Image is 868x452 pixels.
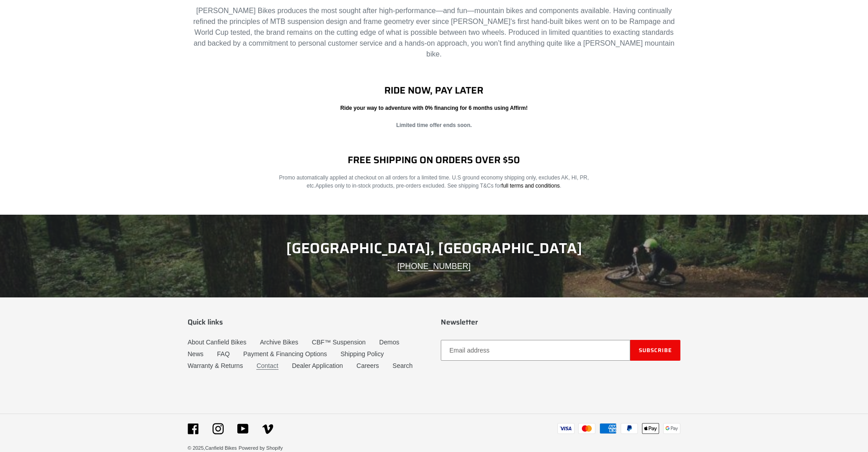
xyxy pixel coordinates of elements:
[188,240,680,257] h2: [GEOGRAPHIC_DATA], [GEOGRAPHIC_DATA]
[292,362,343,369] a: Dealer Application
[217,350,230,358] a: FAQ
[639,346,672,354] span: Subscribe
[188,5,680,60] p: [PERSON_NAME] Bikes produces the most sought after high-performance—and fun—mountain bikes and co...
[188,350,203,358] a: News
[272,154,596,165] h2: FREE SHIPPING ON ORDERS OVER $50
[188,445,237,451] small: © 2025,
[441,318,680,326] p: Newsletter
[630,340,680,361] button: Subscribe
[340,105,528,111] strong: Ride your way to adventure with 0% financing for 6 months using Affirm!
[340,350,384,358] a: Shipping Policy
[256,362,278,370] a: Contact
[272,85,596,96] h2: RIDE NOW, PAY LATER
[205,445,237,451] a: Canfield Bikes
[392,362,412,369] a: Search
[188,318,427,326] p: Quick links
[243,350,327,358] a: Payment & Financing Options
[312,339,366,346] a: CBF™ Suspension
[397,262,471,271] a: [PHONE_NUMBER]
[357,362,379,369] a: Careers
[188,339,246,346] a: About Canfield Bikes
[188,362,243,369] a: Warranty & Returns
[272,174,596,190] p: Promo automatically applied at checkout on all orders for a limited time. U.S ground economy ship...
[239,445,283,451] a: Powered by Shopify
[396,122,472,128] strong: Limited time offer ends soon.
[260,339,298,346] a: Archive Bikes
[379,339,399,346] a: Demos
[441,340,630,361] input: Email address
[501,183,560,189] a: full terms and conditions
